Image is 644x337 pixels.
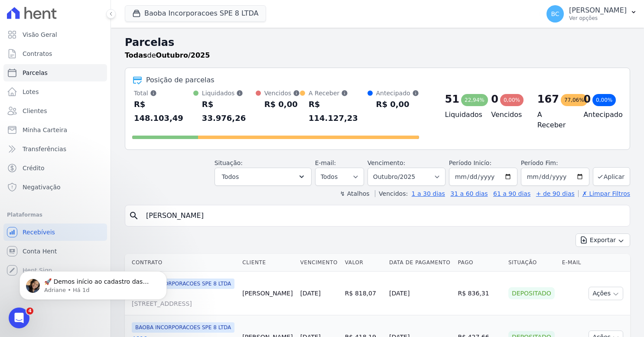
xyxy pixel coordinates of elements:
th: Pago [454,254,504,272]
div: Posição de parcelas [146,75,215,85]
p: [PERSON_NAME] [569,6,627,15]
span: Contratos [23,49,52,58]
div: Plataformas [7,210,104,220]
td: [DATE] [386,272,454,315]
label: E-mail: [315,159,336,166]
span: Transferências [23,145,66,153]
th: Situação [505,254,559,272]
div: A Receber [309,89,368,97]
div: 0 [583,92,591,106]
button: Todos [215,168,312,186]
span: Clientes [23,107,47,115]
div: 0,00% [500,94,524,106]
span: Recebíveis [23,228,55,237]
th: Data de Pagamento [386,254,454,272]
h4: A Receber [537,110,570,130]
span: 4 [26,308,33,314]
h2: Parcelas [125,35,630,50]
a: [DATE] [300,290,321,297]
button: Baoba Incorporacoes SPE 8 LTDA [125,5,266,22]
a: Visão Geral [3,26,107,43]
div: R$ 114.127,23 [309,97,368,125]
th: Contrato [125,254,239,272]
span: Todos [222,172,239,182]
div: 0 [491,92,498,106]
div: R$ 0,00 [376,97,419,111]
div: Depositado [508,287,555,299]
th: Valor [342,254,386,272]
a: Conta Hent [3,243,107,260]
button: BC [PERSON_NAME] Ver opções [540,2,644,26]
a: Minha Carteira [3,121,107,139]
th: Cliente [239,254,296,272]
th: Vencimento [297,254,342,272]
a: Transferências [3,140,107,158]
label: Período Inicío: [449,159,491,166]
a: 1 a 30 dias [412,190,445,197]
td: R$ 818,07 [342,272,386,315]
span: Parcelas [23,68,48,77]
h4: Liquidados [445,110,478,120]
a: Negativação [3,178,107,196]
a: Recebíveis [3,224,107,241]
iframe: Intercom live chat [9,308,29,328]
span: Visão Geral [23,30,57,39]
span: [STREET_ADDRESS] [132,299,235,308]
span: Minha Carteira [23,126,67,134]
button: Exportar [576,233,630,247]
label: ↯ Atalhos [340,190,369,197]
span: Lotes [23,87,39,96]
label: Vencimento: [368,159,405,166]
a: 2503[STREET_ADDRESS] [132,291,235,308]
iframe: Intercom notifications mensagem [7,253,180,314]
td: [PERSON_NAME] [239,272,296,315]
span: Negativação [23,183,61,191]
div: Vencidos [264,89,300,97]
strong: Todas [125,51,147,59]
a: 61 a 90 dias [493,190,530,197]
span: Conta Hent [23,247,57,256]
td: R$ 836,31 [454,272,504,315]
p: de [125,50,210,61]
a: ✗ Limpar Filtros [578,190,630,197]
span: BC [551,11,559,17]
div: 77,06% [561,94,588,106]
span: Crédito [23,164,45,172]
div: Liquidados [202,89,256,97]
div: 22,94% [461,94,488,106]
p: Message from Adriane, sent Há 1d [38,33,150,41]
a: Lotes [3,83,107,100]
a: Crédito [3,159,107,177]
a: 31 a 60 dias [450,190,488,197]
div: R$ 33.976,26 [202,97,256,125]
div: 167 [537,92,559,106]
label: Período Fim: [521,159,589,168]
a: Contratos [3,45,107,62]
p: Ver opções [569,15,627,22]
a: + de 90 dias [536,190,575,197]
div: Antecipado [376,89,419,97]
div: R$ 0,00 [264,97,300,111]
strong: Outubro/2025 [156,51,210,59]
button: Aplicar [593,167,630,186]
div: 51 [445,92,459,106]
div: Total [134,89,193,97]
label: Situação: [215,159,243,166]
label: Vencidos: [375,190,408,197]
span: BAOBA INCORPORACOES SPE 8 LTDA [132,322,234,333]
h4: Vencidos [491,110,524,120]
div: 0,00% [592,94,616,106]
button: Ações [589,287,623,300]
i: search [129,211,139,221]
input: Buscar por nome do lote ou do cliente [141,207,626,224]
th: E-mail [559,254,585,272]
a: Clientes [3,102,107,120]
a: Parcelas [3,64,107,81]
h4: Antecipado [583,110,616,120]
span: BAOBA INCORPORACOES SPE 8 LTDA [132,279,234,289]
div: R$ 148.103,49 [134,97,193,125]
span: 🚀 Demos início ao cadastro das Contas Digitais Arke! Iniciamos a abertura para clientes do modelo... [38,25,148,204]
